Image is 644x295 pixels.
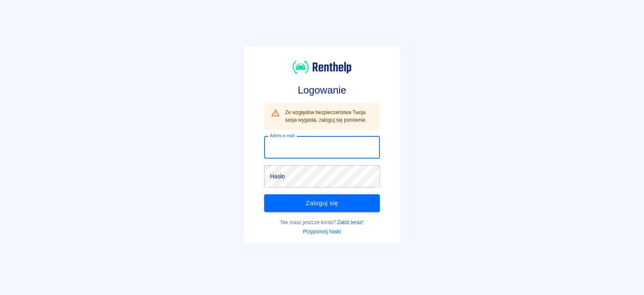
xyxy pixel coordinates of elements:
h3: Logowanie [264,84,380,96]
p: Nie masz jeszcze konta? [264,219,380,226]
button: Zaloguj się [264,194,380,212]
img: Renthelp logo [293,60,351,75]
a: Załóż teraz! [337,219,363,225]
label: Adres e-mail [270,133,294,139]
a: Przypomnij hasło [303,229,341,235]
div: Ze względów bezpieczeństwa Twoja sesja wygasła, zaloguj się ponownie. [285,105,373,127]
